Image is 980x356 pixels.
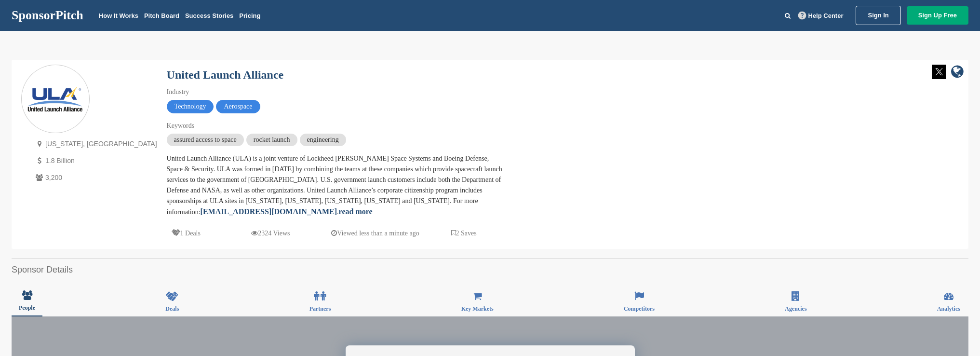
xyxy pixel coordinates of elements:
[785,306,806,312] span: Agencies
[99,12,138,19] a: How It Works
[451,227,477,239] p: 2 Saves
[167,68,284,81] a: United Launch Alliance
[907,6,968,25] a: Sign Up Free
[167,100,214,113] span: Technology
[331,227,419,239] p: Viewed less than a minute ago
[339,207,373,216] a: read more
[172,227,201,239] p: 1 Deals
[624,306,655,312] span: Competitors
[33,138,157,150] p: [US_STATE], [GEOGRAPHIC_DATA]
[932,65,946,79] img: Twitter white
[167,87,504,97] div: Industry
[937,306,960,312] span: Analytics
[185,12,233,19] a: Success Stories
[461,306,494,312] span: Key Markets
[22,81,89,118] img: Sponsorpitch & United Launch Alliance
[856,6,900,25] a: Sign In
[167,134,244,146] span: assured access to space
[246,134,297,146] span: rocket launch
[309,306,331,312] span: Partners
[951,65,964,81] a: company link
[167,121,504,131] div: Keywords
[165,306,179,312] span: Deals
[216,100,260,113] span: Aerospace
[201,207,337,216] a: [EMAIL_ADDRESS][DOMAIN_NAME]
[19,305,35,311] span: People
[144,12,179,19] a: Pitch Board
[12,9,83,22] a: SponsorPitch
[239,12,260,19] a: Pricing
[33,155,157,167] p: 1.8 Billion
[796,10,846,21] a: Help Center
[167,153,504,218] div: United Launch Alliance (ULA) is a joint venture of Lockheed [PERSON_NAME] Space Systems and Boein...
[251,227,290,239] p: 2324 Views
[12,263,968,276] h2: Sponsor Details
[300,134,346,146] span: engineering
[33,172,157,184] p: 3,200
